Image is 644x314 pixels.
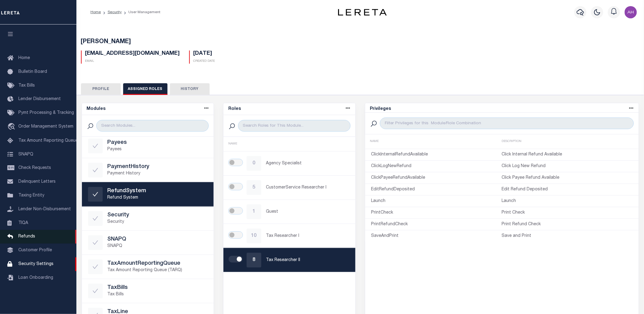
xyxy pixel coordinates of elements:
a: EditRefundDepositedEdit Refund Deposited [365,185,639,194]
p: Email [85,59,180,64]
span: Delinquent Letters [18,180,56,184]
a: 8Tax Researcher II [223,248,355,272]
div: 1 [247,204,261,219]
h5: Roles [228,107,241,112]
a: PaymentHistoryPayment History [82,158,214,182]
a: 0Agency Specialist [223,151,355,175]
p: Tax Amount Reporting Queue (TARQ) [108,267,208,274]
h5: SNAPQ [108,236,208,243]
a: PayeesPayees [82,134,214,158]
a: PrintCheckPrint Check [365,208,639,217]
span: Tax Amount Reporting Queue [18,139,78,143]
a: ClickLogNewRefundClick Log New Refund [365,162,639,171]
span: Tax Bills [18,84,35,88]
a: 1Guest [223,200,355,224]
p: ClickPayeeRefundAvailable [371,175,502,181]
h5: Modules [87,107,106,112]
h5: [DATE] [193,50,215,57]
p: ClickLogNewRefund [371,163,502,170]
img: logo-dark.svg [338,9,387,16]
input: Filter Privileges for this Module/Role Combination [380,118,634,129]
p: Refund System [108,195,208,201]
p: Click Internal Refund Available [502,151,633,158]
p: Payment History [108,170,208,177]
p: Tax Bills [108,291,208,298]
div: NAME [370,139,502,144]
p: Tax Researcher I [266,233,349,239]
span: Taxing Entity [18,193,44,198]
a: SecuritySecurity [82,207,214,230]
button: Profile [81,83,121,95]
a: TaxAmountReportingQueueTax Amount Reporting Queue (TARQ) [82,255,214,279]
p: Click Log New Refund [502,163,633,170]
span: SNAPQ [18,152,33,156]
p: Print Check [502,210,633,216]
span: Order Management System [18,125,73,129]
a: 5CustomerService Researcher I [223,176,355,200]
p: PrintRefundCheck [371,221,502,228]
p: Launch [502,198,633,204]
p: Click Payee Refund Available [502,175,633,181]
span: [PERSON_NAME] [81,39,131,45]
span: Home [18,56,30,60]
i: travel_explore [7,123,17,131]
a: ClickPayeeRefundAvailableClick Payee Refund Available [365,174,639,182]
input: Search Roles for This Module... [238,120,351,132]
h5: Privileges [370,107,391,112]
p: ClickInternalRefundAvailable [371,151,502,158]
p: Edit Refund Deposited [502,186,633,193]
p: SNAPQ [108,243,208,249]
a: Home [90,10,101,14]
p: Agency Specialist [266,160,349,167]
a: TaxBillsTax Bills [82,279,214,303]
h5: RefundSystem [108,188,208,195]
p: Guest [266,209,349,215]
a: ClickInternalRefundAvailableClick Internal Refund Available [365,150,639,159]
h5: TaxBills [108,285,208,291]
div: DESCRIPTION [502,139,634,144]
a: RefundSystemRefund System [82,182,214,206]
a: SNAPQSNAPQ [82,231,214,255]
input: Search Modules... [96,120,209,132]
p: EditRefundDeposited [371,186,502,193]
div: 5 [247,180,261,195]
a: LaunchLaunch [365,197,639,206]
a: PrintRefundCheckPrint Refund Check [365,220,639,229]
button: Assigned Roles [123,83,167,95]
p: Tax Researcher II [266,257,349,264]
h5: TaxAmountReportingQueue [108,260,208,267]
p: PrintCheck [371,210,502,216]
p: SaveAndPrint [371,233,502,239]
p: CustomerService Researcher I [266,185,349,191]
img: svg+xml;base64,PHN2ZyB4bWxucz0iaHR0cDovL3d3dy53My5vcmcvMjAwMC9zdmciIHBvaW50ZXItZXZlbnRzPSJub25lIi... [625,6,637,18]
span: Customer Profile [18,248,52,252]
p: Payees [108,146,208,153]
p: Save and Print [502,233,633,239]
p: Print Refund Check [502,221,633,228]
a: Security [108,10,122,14]
span: Lender Non-Disbursement [18,207,71,211]
div: 8 [247,253,261,267]
div: 0 [247,156,261,171]
span: Lender Disbursement [18,97,61,101]
span: Bulletin Board [18,70,47,74]
h5: [EMAIL_ADDRESS][DOMAIN_NAME] [85,50,180,57]
h5: Payees [108,140,208,146]
li: User Management [122,9,160,15]
h5: Security [108,212,208,219]
div: NAME [228,142,351,146]
span: TIQA [18,221,28,225]
span: Pymt Processing & Tracking [18,111,74,115]
p: Launch [371,198,502,204]
div: 10 [247,229,261,243]
span: Security Settings [18,262,53,266]
span: Check Requests [18,166,51,170]
p: Created Date [193,59,215,64]
a: 10Tax Researcher I [223,224,355,248]
a: SaveAndPrintSave and Print [365,232,639,241]
span: Loan Onboarding [18,276,53,280]
button: History [170,83,210,95]
h5: PaymentHistory [108,164,208,170]
p: Security [108,219,208,225]
span: Refunds [18,234,35,239]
